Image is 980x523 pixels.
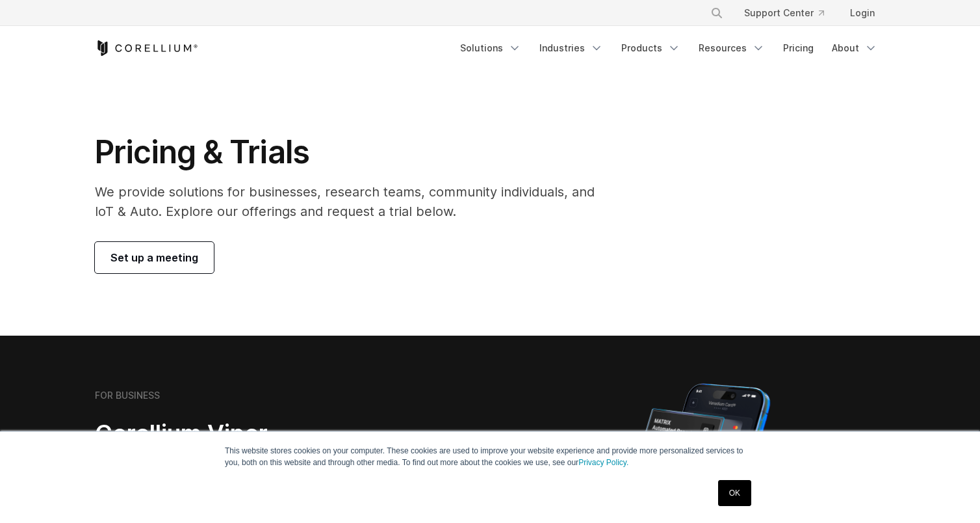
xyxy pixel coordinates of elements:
p: This website stores cookies on your computer. These cookies are used to improve your website expe... [225,445,755,468]
a: Products [613,36,688,60]
h6: FOR BUSINESS [95,390,160,401]
a: Resources [691,36,773,60]
a: Privacy Policy. [578,458,628,467]
a: Login [840,1,885,25]
div: Navigation Menu [452,36,885,60]
h1: Pricing & Trials [95,133,613,172]
a: Corellium Home [95,40,198,56]
a: Support Center [734,1,834,25]
div: Navigation Menu [695,1,885,25]
p: We provide solutions for businesses, research teams, community individuals, and IoT & Auto. Explo... [95,182,613,221]
h2: Corellium Viper [95,419,428,448]
span: Set up a meeting [110,250,198,265]
a: About [824,36,885,60]
a: OK [718,480,751,506]
a: Industries [532,36,611,60]
button: Search [705,1,729,25]
a: Solutions [452,36,529,60]
a: Set up a meeting [95,242,214,273]
a: Pricing [775,36,821,60]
